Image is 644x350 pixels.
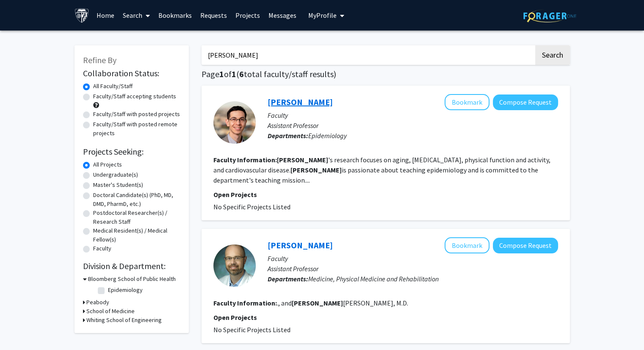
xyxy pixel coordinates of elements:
[92,0,119,30] a: Home
[268,240,333,250] a: [PERSON_NAME]
[93,191,180,208] label: Doctoral Candidate(s) (PhD, MD, DMD, PharmD, etc.)
[93,181,143,189] label: Master's Student(s)
[493,238,558,253] button: Compose Request to Erik Hoyer
[277,299,408,307] fg-read-more: ., and [PERSON_NAME], M.D.
[154,0,196,30] a: Bookmarks
[231,0,264,30] a: Projects
[232,69,236,79] span: 1
[93,120,180,138] label: Faculty/Staff with posted remote projects
[93,160,122,169] label: All Projects
[213,203,290,211] span: No Specific Projects Listed
[219,69,224,79] span: 1
[202,45,534,65] input: Search Keywords
[196,0,231,30] a: Requests
[88,275,176,283] h3: Bloomberg School of Public Health
[277,156,328,164] b: [PERSON_NAME]
[93,208,180,226] label: Postdoctoral Researcher(s) / Research Staff
[268,131,308,140] b: Departments:
[523,9,576,22] img: ForagerOne Logo
[445,237,489,253] button: Add Erik Hoyer to Bookmarks
[268,97,333,107] a: [PERSON_NAME]
[493,94,558,110] button: Compose Request to Pablo Martinez Amezcua
[93,92,176,101] label: Faculty/Staff accepting students
[268,253,558,264] p: Faculty
[213,299,277,307] b: Faculty Information:
[93,82,133,91] label: All Faculty/Staff
[308,275,439,283] span: Medicine, Physical Medicine and Rehabilitation
[308,11,337,19] span: My Profile
[213,156,277,164] b: Faculty Information:
[75,8,89,23] img: Johns Hopkins University Logo
[213,189,558,200] p: Open Projects
[83,68,180,78] h2: Collaboration Status:
[213,312,558,322] p: Open Projects
[83,147,180,157] h2: Projects Seeking:
[6,312,36,344] iframe: Chat
[86,307,135,316] h3: School of Medicine
[264,0,301,30] a: Messages
[202,69,570,79] h1: Page of ( total faculty/staff results)
[213,156,550,184] fg-read-more: 's research focuses on aging, [MEDICAL_DATA], physical function and activity, and cardiovascular ...
[213,325,290,334] span: No Specific Projects Listed
[292,299,343,307] b: [PERSON_NAME]
[119,0,154,30] a: Search
[308,131,347,140] span: Epidemiology
[83,55,116,65] span: Refine By
[239,69,244,79] span: 6
[268,110,558,120] p: Faculty
[93,170,138,179] label: Undergraduate(s)
[93,244,111,253] label: Faculty
[86,316,162,325] h3: Whiting School of Engineering
[268,264,558,274] p: Assistant Professor
[445,94,489,110] button: Add Pablo Martinez Amezcua to Bookmarks
[93,110,180,119] label: Faculty/Staff with posted projects
[290,166,342,174] b: [PERSON_NAME]
[83,261,180,271] h2: Division & Department:
[535,45,570,65] button: Search
[268,275,308,283] b: Departments:
[93,226,180,244] label: Medical Resident(s) / Medical Fellow(s)
[108,286,143,294] label: Epidemiology
[86,298,109,307] h3: Peabody
[268,120,558,131] p: Assistant Professor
